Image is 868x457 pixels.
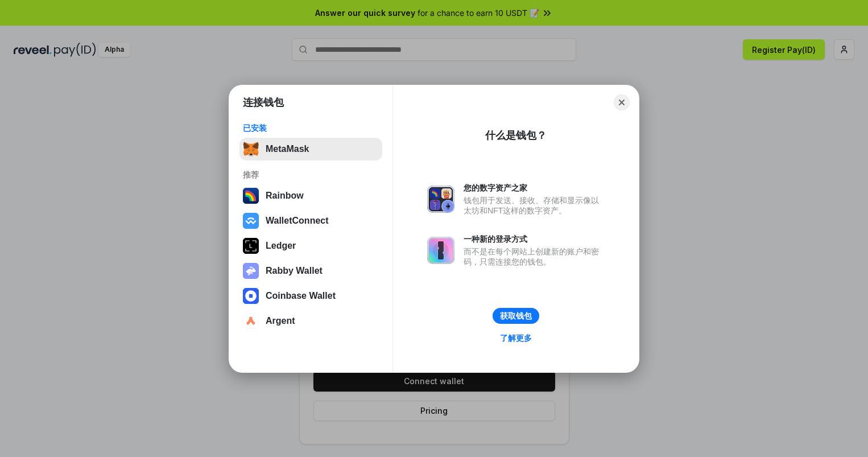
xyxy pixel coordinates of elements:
button: WalletConnect [239,209,382,232]
div: 钱包用于发送、接收、存储和显示像以太坊和NFT这样的数字资产。 [464,195,605,216]
div: 什么是钱包？ [485,129,547,142]
div: 获取钱包 [500,311,532,321]
div: Argent [266,316,295,326]
img: svg+xml,%3Csvg%20width%3D%2228%22%20height%3D%2228%22%20viewBox%3D%220%200%2028%2028%22%20fill%3D... [243,288,259,304]
button: 获取钱包 [493,308,539,324]
img: svg+xml,%3Csvg%20xmlns%3D%22http%3A%2F%2Fwww.w3.org%2F2000%2Fsvg%22%20fill%3D%22none%22%20viewBox... [243,263,259,279]
button: Close [614,94,630,110]
div: 您的数字资产之家 [464,183,605,193]
button: Rabby Wallet [239,260,382,282]
button: Coinbase Wallet [239,285,382,307]
h1: 连接钱包 [243,96,284,109]
div: Ledger [266,241,296,251]
img: svg+xml,%3Csvg%20xmlns%3D%22http%3A%2F%2Fwww.w3.org%2F2000%2Fsvg%22%20fill%3D%22none%22%20viewBox... [427,237,454,264]
div: MetaMask [266,144,309,154]
div: Coinbase Wallet [266,291,336,301]
img: svg+xml,%3Csvg%20xmlns%3D%22http%3A%2F%2Fwww.w3.org%2F2000%2Fsvg%22%20fill%3D%22none%22%20viewBox... [427,186,454,213]
div: 了解更多 [500,333,532,343]
div: 已安装 [243,123,379,133]
div: WalletConnect [266,216,329,226]
a: 了解更多 [493,331,539,345]
img: svg+xml,%3Csvg%20width%3D%22120%22%20height%3D%22120%22%20viewBox%3D%220%200%20120%20120%22%20fil... [243,188,259,204]
img: svg+xml,%3Csvg%20fill%3D%22none%22%20height%3D%2233%22%20viewBox%3D%220%200%2035%2033%22%20width%... [243,141,259,157]
div: 而不是在每个网站上创建新的账户和密码，只需连接您的钱包。 [464,246,605,267]
div: 推荐 [243,170,379,180]
div: Rainbow [266,191,304,201]
button: Ledger [239,234,382,257]
img: svg+xml,%3Csvg%20width%3D%2228%22%20height%3D%2228%22%20viewBox%3D%220%200%2028%2028%22%20fill%3D... [243,213,259,229]
img: svg+xml,%3Csvg%20xmlns%3D%22http%3A%2F%2Fwww.w3.org%2F2000%2Fsvg%22%20width%3D%2228%22%20height%3... [243,238,259,254]
button: MetaMask [239,138,382,160]
button: Rainbow [239,184,382,207]
div: Rabby Wallet [266,266,323,276]
div: 一种新的登录方式 [464,234,605,244]
button: Argent [239,310,382,332]
img: svg+xml,%3Csvg%20width%3D%2228%22%20height%3D%2228%22%20viewBox%3D%220%200%2028%2028%22%20fill%3D... [243,313,259,329]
